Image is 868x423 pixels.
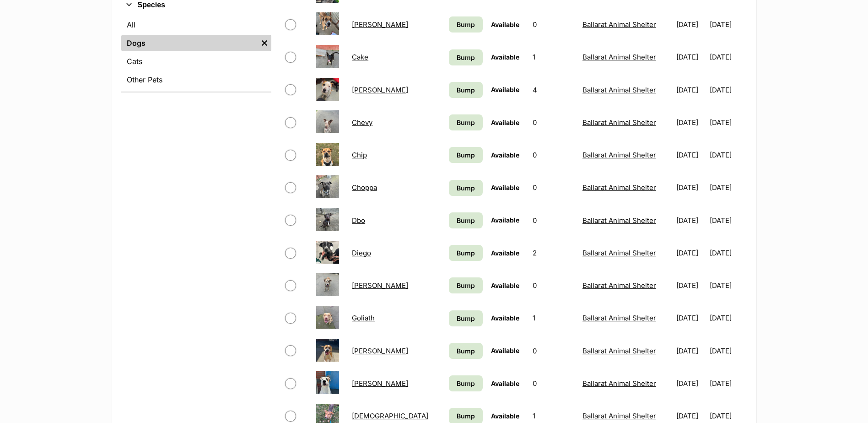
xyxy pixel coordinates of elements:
[352,249,371,257] a: Diego
[449,375,483,391] a: Bump
[491,314,519,322] span: Available
[491,380,519,387] span: Available
[491,119,519,126] span: Available
[491,412,519,420] span: Available
[457,314,475,323] span: Bump
[673,41,709,73] td: [DATE]
[529,205,578,236] td: 0
[352,20,408,29] a: [PERSON_NAME]
[457,183,475,193] span: Bump
[449,180,483,196] a: Bump
[710,107,746,138] td: [DATE]
[582,281,656,290] a: Ballarat Animal Shelter
[457,85,475,95] span: Bump
[529,107,578,138] td: 0
[352,347,408,355] a: [PERSON_NAME]
[710,368,746,399] td: [DATE]
[491,151,519,159] span: Available
[529,41,578,73] td: 1
[529,9,578,40] td: 0
[449,310,483,326] a: Bump
[352,183,377,192] a: Choppa
[491,216,519,224] span: Available
[352,314,375,322] a: Goliath
[491,249,519,257] span: Available
[457,118,475,127] span: Bump
[529,139,578,171] td: 0
[449,16,483,33] a: Bump
[457,150,475,160] span: Bump
[457,411,475,421] span: Bump
[457,346,475,356] span: Bump
[352,281,408,290] a: [PERSON_NAME]
[673,139,709,171] td: [DATE]
[710,335,746,367] td: [DATE]
[529,237,578,269] td: 2
[491,184,519,191] span: Available
[673,172,709,203] td: [DATE]
[710,205,746,236] td: [DATE]
[491,347,519,354] span: Available
[352,379,408,388] a: [PERSON_NAME]
[710,41,746,73] td: [DATE]
[352,151,367,159] a: Chip
[673,9,709,40] td: [DATE]
[582,20,656,29] a: Ballarat Animal Shelter
[457,248,475,258] span: Bump
[582,151,656,159] a: Ballarat Animal Shelter
[710,139,746,171] td: [DATE]
[491,21,519,28] span: Available
[457,379,475,388] span: Bump
[582,347,656,355] a: Ballarat Animal Shelter
[673,237,709,269] td: [DATE]
[449,49,483,65] a: Bump
[491,282,519,289] span: Available
[449,343,483,359] a: Bump
[121,35,258,51] a: Dogs
[582,314,656,322] a: Ballarat Animal Shelter
[449,245,483,261] a: Bump
[352,216,365,225] a: Dbo
[673,335,709,367] td: [DATE]
[582,86,656,94] a: Ballarat Animal Shelter
[449,114,483,130] a: Bump
[582,249,656,257] a: Ballarat Animal Shelter
[121,53,271,70] a: Cats
[352,412,428,420] a: [DEMOGRAPHIC_DATA]
[529,74,578,106] td: 4
[529,302,578,334] td: 1
[673,368,709,399] td: [DATE]
[258,35,271,51] a: Remove filter
[710,74,746,106] td: [DATE]
[449,147,483,163] a: Bump
[457,20,475,29] span: Bump
[121,15,271,92] div: Species
[673,74,709,106] td: [DATE]
[529,172,578,203] td: 0
[710,172,746,203] td: [DATE]
[673,270,709,301] td: [DATE]
[457,53,475,62] span: Bump
[449,277,483,293] a: Bump
[673,302,709,334] td: [DATE]
[582,412,656,420] a: Ballarat Animal Shelter
[710,302,746,334] td: [DATE]
[673,205,709,236] td: [DATE]
[449,212,483,228] a: Bump
[582,379,656,388] a: Ballarat Animal Shelter
[457,216,475,225] span: Bump
[710,237,746,269] td: [DATE]
[582,183,656,192] a: Ballarat Animal Shelter
[457,281,475,290] span: Bump
[529,270,578,301] td: 0
[529,368,578,399] td: 0
[121,71,271,88] a: Other Pets
[491,86,519,93] span: Available
[352,118,372,127] a: Chevy
[710,9,746,40] td: [DATE]
[710,270,746,301] td: [DATE]
[491,53,519,61] span: Available
[582,118,656,127] a: Ballarat Animal Shelter
[529,335,578,367] td: 0
[582,216,656,225] a: Ballarat Animal Shelter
